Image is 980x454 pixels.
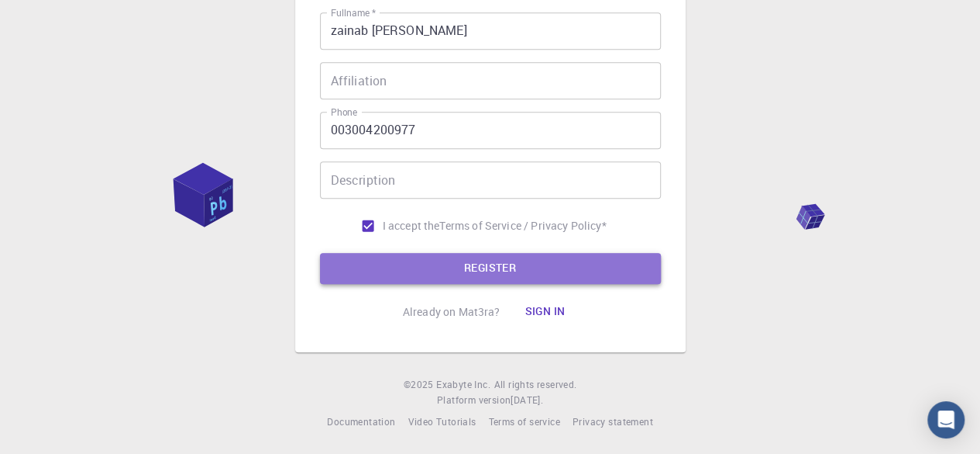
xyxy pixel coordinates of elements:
label: Phone [331,106,357,119]
a: Video Tutorials [407,414,476,430]
span: © 2025 [404,377,436,393]
a: Terms of service [488,414,559,430]
span: Privacy statement [573,415,653,428]
a: Terms of Service / Privacy Policy* [439,218,606,234]
p: Terms of Service / Privacy Policy * [439,218,606,234]
span: Exabyte Inc. [436,378,490,390]
a: Exabyte Inc. [436,377,490,393]
button: Sign in [512,296,577,328]
label: Fullname [331,6,376,19]
a: [DATE]. [511,393,543,408]
span: All rights reserved. [493,377,576,393]
span: I accept the [383,218,440,234]
span: Video Tutorials [407,415,476,428]
span: Platform version [437,393,511,408]
span: Documentation [327,415,395,428]
span: [DATE] . [511,393,543,406]
span: Terms of service [488,415,559,428]
a: Documentation [327,414,395,430]
button: REGISTER [320,253,661,284]
div: Open Intercom Messenger [927,401,965,438]
a: Privacy statement [573,414,653,430]
p: Already on Mat3ra? [403,304,500,320]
